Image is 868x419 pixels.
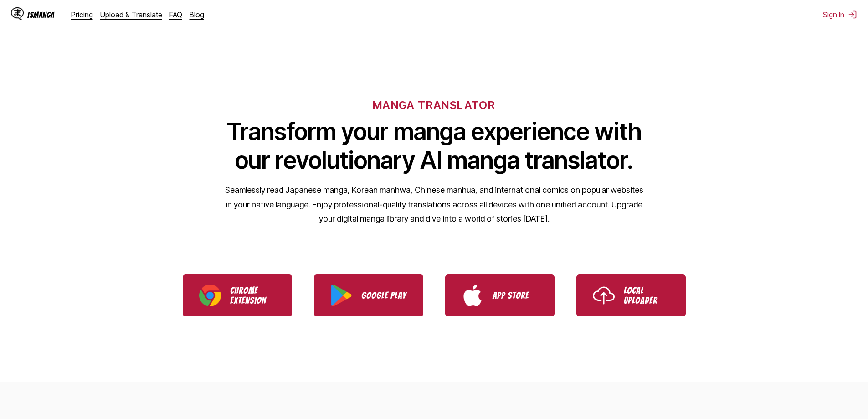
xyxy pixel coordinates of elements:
a: Upload & Translate [100,10,162,19]
a: Download IsManga from Google Play [314,274,423,316]
img: IsManga Logo [11,7,24,20]
h1: Transform your manga experience with our revolutionary AI manga translator. [225,117,644,175]
div: IsManga [27,10,55,19]
p: Local Uploader [624,285,669,305]
a: FAQ [169,10,182,19]
p: Chrome Extension [230,285,276,305]
p: Seamlessly read Japanese manga, Korean manhwa, Chinese manhua, and international comics on popula... [225,183,644,226]
p: Google Play [361,290,407,300]
img: App Store logo [462,285,483,306]
img: Chrome logo [199,285,221,306]
p: App Store [493,290,538,300]
h6: MANGA TRANSLATOR [373,98,495,112]
img: Google Play logo [330,285,352,306]
a: Use IsManga Local Uploader [576,274,686,316]
img: Sign out [848,10,857,19]
a: Pricing [71,10,93,19]
a: Download IsManga Chrome Extension [183,274,292,316]
a: Download IsManga from App Store [445,274,555,316]
a: IsManga LogoIsManga [11,7,71,22]
img: Upload icon [593,285,615,306]
a: Blog [190,10,204,19]
button: Sign In [823,10,857,19]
